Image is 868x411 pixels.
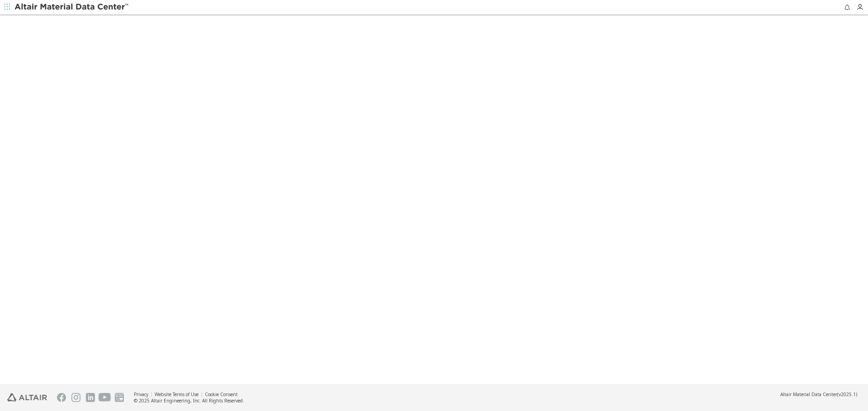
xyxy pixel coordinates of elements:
[7,393,47,402] img: Altair Engineering
[205,391,238,397] a: Cookie Consent
[780,391,857,397] div: (v2025.1)
[780,391,837,397] span: Altair Material Data Center
[134,397,244,404] div: © 2025 Altair Engineering, Inc. All Rights Reserved.
[155,391,198,397] a: Website Terms of Use
[134,391,148,397] a: Privacy
[14,3,130,12] img: Altair Material Data Center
